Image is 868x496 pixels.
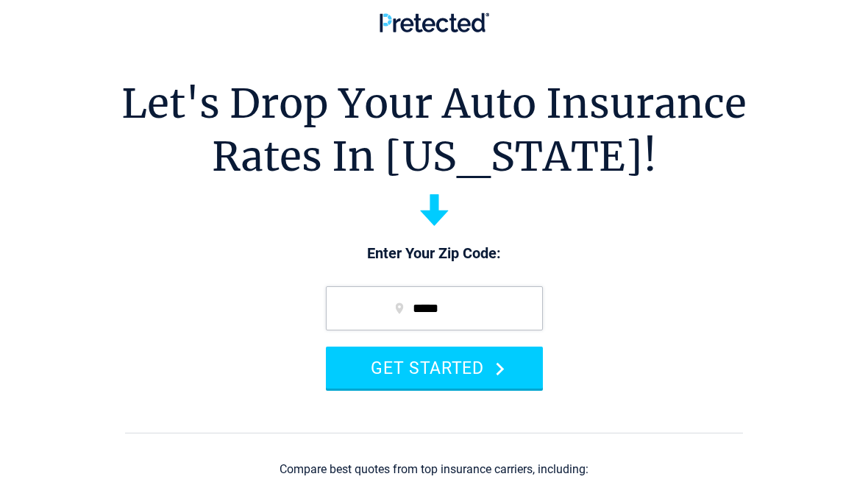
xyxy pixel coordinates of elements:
h1: Let's Drop Your Auto Insurance Rates In [US_STATE]! [121,77,747,183]
img: Pretected Logo [380,13,489,32]
div: Compare best quotes from top insurance carriers, including: [280,463,588,476]
button: GET STARTED [326,347,543,389]
input: zip code [326,286,543,330]
p: Enter Your Zip Code: [311,244,558,264]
